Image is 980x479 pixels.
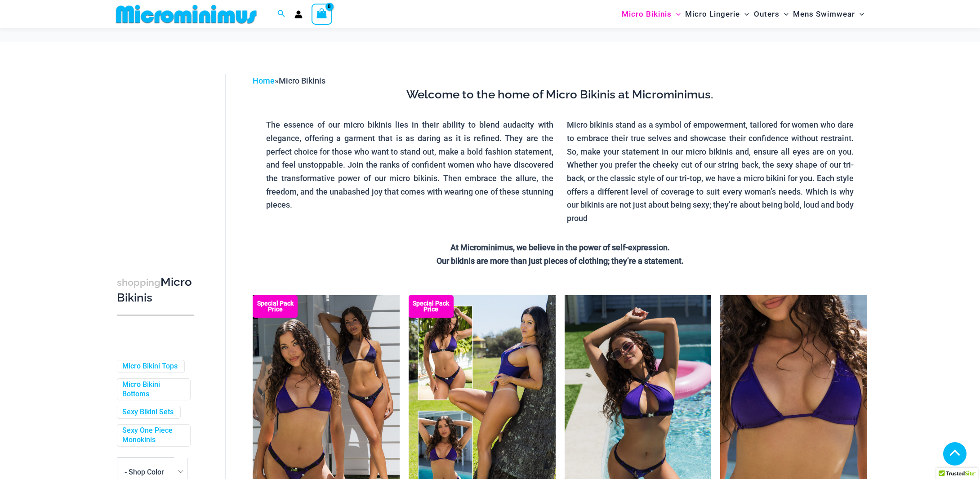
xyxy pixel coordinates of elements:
a: Mens SwimwearMenu ToggleMenu Toggle [791,3,866,26]
a: Micro LingerieMenu ToggleMenu Toggle [683,3,751,26]
b: Special Pack Price [253,301,298,312]
a: OutersMenu ToggleMenu Toggle [752,3,791,26]
span: Outers [754,3,780,26]
a: Micro Bikini Tops [122,362,178,371]
span: Micro Lingerie [685,3,740,26]
a: View Shopping Cart, empty [312,4,332,24]
span: shopping [117,277,160,288]
span: Mens Swimwear [793,3,855,26]
p: The essence of our micro bikinis lies in their ability to blend audacity with elegance, offering ... [266,118,553,212]
img: MM SHOP LOGO FLAT [112,4,260,24]
b: Special Pack Price [409,301,454,312]
span: Menu Toggle [780,3,788,26]
span: Menu Toggle [855,3,864,26]
iframe: TrustedSite Certified [117,67,198,247]
strong: At Microminimus, we believe in the power of self-expression. [450,243,670,252]
p: Micro bikinis stand as a symbol of empowerment, tailored for women who dare to embrace their true... [567,118,854,225]
span: Micro Bikinis [279,76,325,85]
h3: Micro Bikinis [117,275,194,306]
nav: Site Navigation [618,1,868,27]
span: » [253,76,325,85]
a: Sexy Bikini Sets [122,408,174,417]
a: Search icon link [277,9,285,20]
a: Home [253,76,275,85]
span: Menu Toggle [672,3,681,26]
a: Sexy One Piece Monokinis [122,426,183,445]
a: Micro BikinisMenu ToggleMenu Toggle [619,3,683,26]
span: Menu Toggle [740,3,749,26]
span: - Shop Color [125,468,164,476]
h3: Welcome to the home of Micro Bikinis at Microminimus. [259,87,860,102]
a: Account icon link [294,10,303,18]
span: Micro Bikinis [622,3,672,26]
strong: Our bikinis are more than just pieces of clothing; they’re a statement. [437,256,684,266]
a: Micro Bikini Bottoms [122,380,183,399]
